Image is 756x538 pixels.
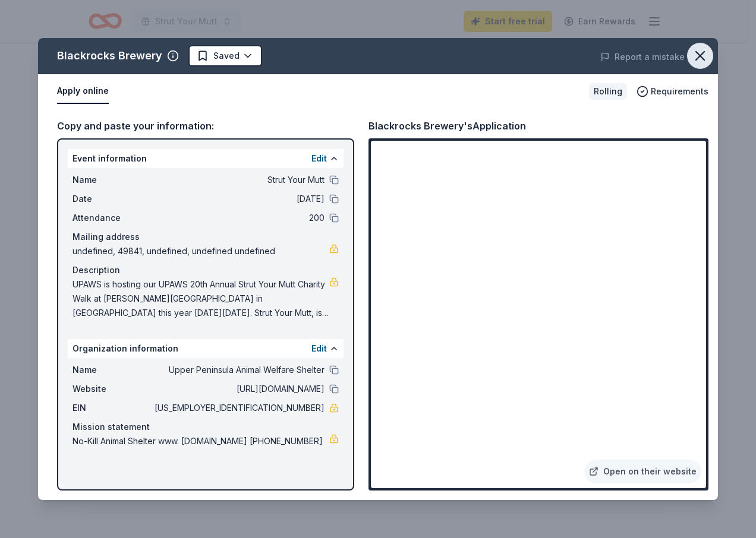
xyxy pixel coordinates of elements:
div: Copy and paste your information: [57,118,354,134]
span: [DATE] [152,192,325,206]
div: Organization information [68,339,344,358]
button: Edit [311,341,327,356]
a: Open on their website [584,460,701,483]
button: Requirements [637,84,708,99]
span: Website [73,382,152,396]
span: Upper Peninsula Animal Welfare Shelter [152,363,325,377]
span: Attendance [73,211,152,225]
span: Name [73,173,152,187]
button: Edit [311,151,327,166]
button: Apply online [57,79,109,104]
button: Saved [188,45,262,67]
span: Date [73,192,152,206]
div: Mission statement [73,420,339,434]
div: Blackrocks Brewery [57,46,162,65]
span: UPAWS is hosting our UPAWS 20th Annual Strut Your Mutt Charity Walk at [PERSON_NAME][GEOGRAPHIC_D... [73,277,329,320]
div: Mailing address [73,230,339,244]
div: Rolling [589,83,627,100]
div: Blackrocks Brewery's Application [368,118,526,134]
span: No-Kill Animal Shelter www. [DOMAIN_NAME] [PHONE_NUMBER] [73,434,329,448]
div: Event information [68,149,344,168]
button: Report a mistake [600,50,685,64]
span: Name [73,363,152,377]
span: undefined, 49841, undefined, undefined undefined [73,244,329,258]
span: EIN [73,401,152,415]
span: Saved [213,49,240,63]
span: 200 [152,211,325,225]
div: Description [73,263,339,277]
span: [URL][DOMAIN_NAME] [152,382,325,396]
span: Requirements [651,84,708,99]
span: [US_EMPLOYER_IDENTIFICATION_NUMBER] [152,401,325,415]
span: Strut Your Mutt [152,173,325,187]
